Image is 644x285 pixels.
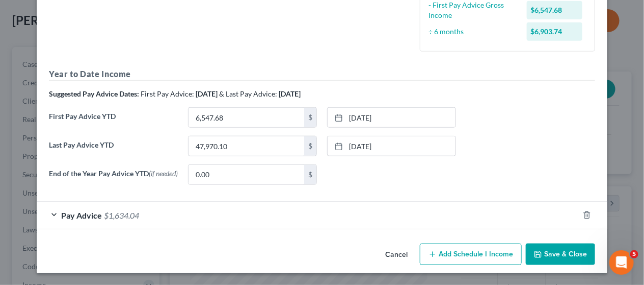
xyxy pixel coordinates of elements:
a: [DATE] [328,136,455,156]
button: Add Schedule I Income [420,244,522,265]
label: Last Pay Advice YTD [44,136,183,164]
span: & Last Pay Advice: [219,89,277,98]
strong: Suggested Pay Advice Dates: [49,89,139,98]
iframe: Intercom live chat [609,250,634,275]
label: End of the Year Pay Advice YTD [44,164,183,193]
span: 5 [630,250,638,258]
input: 0.00 [189,165,304,184]
strong: [DATE] [279,89,301,98]
span: $1,634.04 [104,210,139,220]
label: First Pay Advice YTD [44,107,183,136]
strong: [DATE] [196,89,218,98]
div: $ [304,165,316,184]
input: 0.00 [189,108,304,127]
div: $ [304,108,316,127]
input: 0.00 [189,136,304,156]
button: Save & Close [526,244,595,265]
div: ÷ 6 months [423,27,522,37]
span: (if needed) [149,169,178,178]
span: Pay Advice [61,210,102,220]
a: [DATE] [328,108,455,127]
div: $6,903.74 [527,22,583,41]
div: $ [304,136,316,156]
div: $6,547.68 [527,1,583,19]
span: First Pay Advice: [141,89,194,98]
button: Cancel [377,245,416,265]
h5: Year to Date Income [49,68,595,81]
